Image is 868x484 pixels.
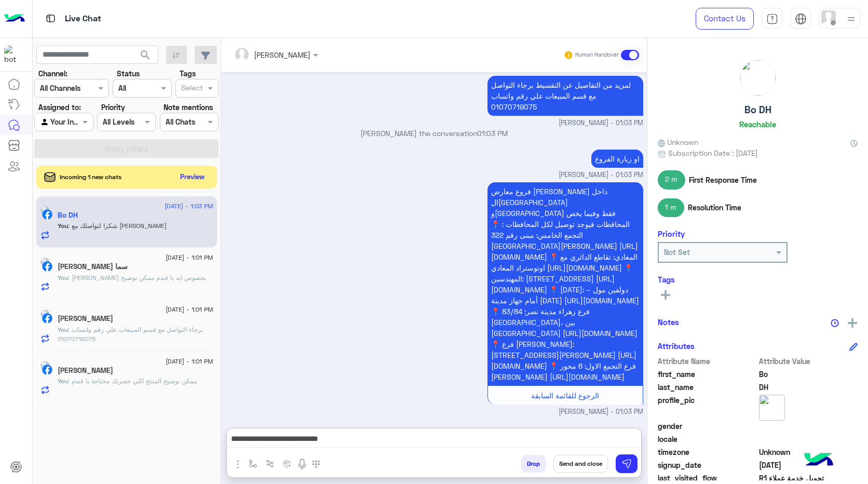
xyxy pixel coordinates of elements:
span: You [58,222,68,230]
h6: Attributes [658,341,695,351]
p: [PERSON_NAME] the conversation [225,128,643,139]
p: 14/8/2025, 1:03 PM [487,76,643,116]
p: 14/8/2025, 1:03 PM [591,150,643,168]
span: You [58,326,68,333]
button: search [133,46,158,68]
span: first_name [658,369,757,380]
h6: Reachable [739,119,776,129]
span: Attribute Value [759,356,858,367]
img: Facebook [42,313,52,324]
label: Status [117,68,140,79]
img: send voice note [296,458,308,470]
span: Unknown [658,137,698,147]
span: gender [658,421,757,432]
img: send message [621,459,632,469]
label: Priority [101,102,125,113]
h6: Notes [658,317,679,327]
img: select flow [249,460,257,468]
span: 2 m [658,170,685,189]
button: Drop [521,455,546,473]
span: Resolution Time [688,202,741,213]
span: Incoming 1 new chats [60,172,121,182]
button: Preview [176,169,209,184]
img: picture [40,258,50,267]
p: 14/8/2025, 1:03 PM [487,182,643,386]
span: last_visited_flow [658,473,757,483]
img: Trigger scenario [266,460,274,468]
span: برجاء التواصل مع قسم المبيعات علي رقم واتساب 01070719075 [58,326,203,343]
h5: سما ودودى شريف [58,262,128,271]
span: [DATE] - 1:01 PM [166,357,213,366]
h6: Priority [658,229,685,238]
span: 2025-07-11T19:33:47.747Z [759,460,858,470]
span: signup_date [658,460,757,470]
button: Apply Filters [34,139,219,158]
span: timezone [658,447,757,458]
span: شكرا لتواصلك مع احمد السلاب [68,222,167,230]
h5: Sameh Sobhy [58,366,113,375]
span: لينك بخصوص ايه يا فندم ممكن توضيح [68,274,206,281]
h5: Bo DH [744,104,771,116]
img: 322208621163248 [4,45,23,64]
span: [PERSON_NAME] - 01:03 PM [559,170,643,180]
span: ممكن توضيح المنتج اللي حضرتك محتاجة يا فندم [68,377,197,385]
span: Attribute Name [658,356,757,367]
img: picture [40,310,50,319]
img: tab [766,13,778,25]
span: فروع معارض [PERSON_NAME] داخل ال[GEOGRAPHIC_DATA] و[GEOGRAPHIC_DATA] فقط وفيما يخص المحافظات فيوج... [491,187,639,381]
span: You [58,274,68,281]
a: Contact Us [696,8,754,30]
h6: Tags [658,275,858,284]
img: picture [740,60,776,96]
span: [DATE] - 1:03 PM [165,201,213,211]
span: [PERSON_NAME] - 01:03 PM [559,407,643,417]
span: Subscription Date : [DATE] [668,147,758,158]
h5: Bo DH [58,211,78,220]
span: الرجوع للقائمة السابقة [531,391,599,400]
img: profile [845,12,858,25]
img: make a call [312,460,320,468]
img: send attachment [232,458,244,470]
img: add [848,318,857,328]
button: Send and close [553,455,608,473]
span: profile_pic [658,395,757,419]
span: search [139,49,152,61]
img: hulul-logo.png [801,442,837,479]
img: Facebook [42,209,52,220]
img: Logo [4,8,25,30]
span: [DATE] - 1:01 PM [166,305,213,314]
img: picture [759,395,785,421]
img: picture [40,206,50,215]
span: [PERSON_NAME] - 01:03 PM [559,118,643,128]
label: Note mentions [164,102,213,113]
img: userImage [821,10,836,25]
span: تحويل خدمة عملاء R1 [759,473,858,483]
a: tab [762,8,782,30]
span: Unknown [759,447,858,458]
span: null [759,421,858,432]
img: picture [40,361,50,370]
button: create order [279,455,296,472]
span: Bo [759,369,858,380]
span: [DATE] - 1:01 PM [166,253,213,262]
button: Trigger scenario [262,455,279,472]
label: Assigned to: [38,102,81,113]
p: Live Chat [65,12,101,26]
span: You [58,377,68,385]
img: tab [795,13,807,25]
span: First Response Time [689,174,757,185]
img: create order [283,460,291,468]
span: DH [759,382,858,393]
span: last_name [658,382,757,393]
span: null [759,434,858,445]
h5: Mostafa Mohammed [58,314,113,323]
span: locale [658,434,757,445]
img: tab [44,12,57,25]
img: notes [831,319,839,327]
label: Tags [180,68,196,79]
img: Facebook [42,261,52,272]
div: Select [180,82,203,96]
small: Human Handover [575,51,619,59]
label: Channel: [38,68,67,79]
img: Facebook [42,365,52,375]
